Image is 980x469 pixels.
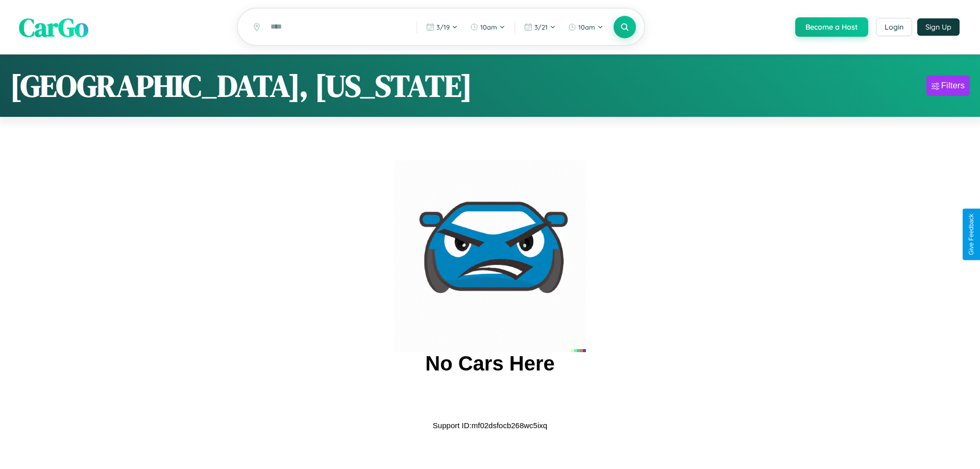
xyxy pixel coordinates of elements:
h2: No Cars Here [425,352,554,375]
button: 10am [563,19,608,35]
span: 10am [578,23,595,31]
button: Become a Host [795,17,868,37]
span: CarGo [19,9,88,44]
button: Sign Up [917,18,960,36]
p: Support ID: mf02dsfocb268wc5ixq [433,418,547,432]
button: Login [876,18,912,36]
span: 3 / 19 [436,23,450,31]
span: 10am [480,23,497,31]
div: Give Feedback [968,214,975,255]
div: Filters [941,81,965,91]
img: car [394,160,586,352]
button: 10am [465,19,510,35]
button: 3/19 [421,19,463,35]
span: 3 / 21 [534,23,548,31]
h1: [GEOGRAPHIC_DATA], [US_STATE] [10,65,472,107]
button: 3/21 [519,19,561,35]
button: Filters [926,76,970,96]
